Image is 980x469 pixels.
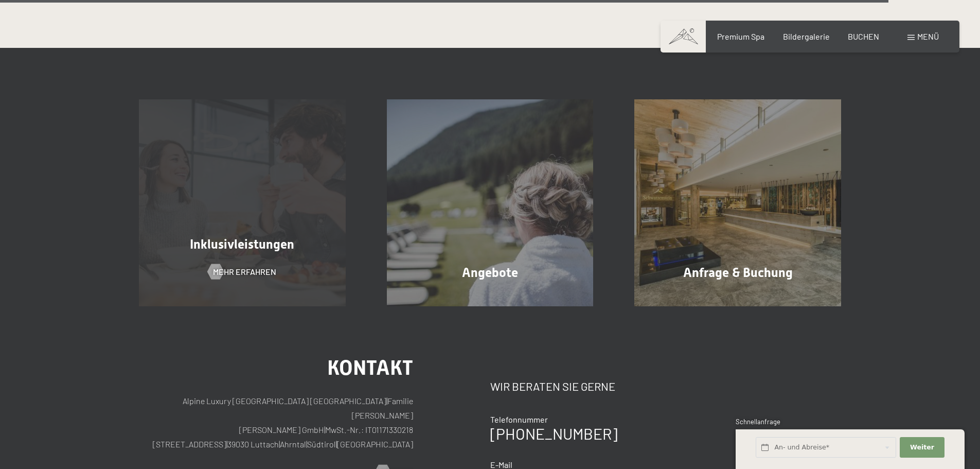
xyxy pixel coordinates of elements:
[306,439,307,449] span: |
[336,439,337,449] span: |
[213,266,276,277] span: Mehr erfahren
[327,356,413,380] span: Kontakt
[900,437,944,458] button: Weiter
[490,379,615,393] span: Wir beraten Sie gerne
[910,443,934,452] span: Weiter
[717,31,764,41] a: Premium Spa
[490,424,617,443] a: [PHONE_NUMBER]
[190,237,294,252] span: Inklusivleistungen
[783,31,830,41] a: Bildergalerie
[848,31,879,41] a: BUCHEN
[366,99,614,306] a: Zimmer & Preise Angebote
[118,99,366,306] a: Zimmer & Preise Inklusivleistungen Mehr erfahren
[386,396,387,406] span: |
[614,99,862,306] a: Zimmer & Preise Anfrage & Buchung
[490,414,548,424] span: Telefonnummer
[462,265,518,280] span: Angebote
[324,425,325,435] span: |
[226,439,227,449] span: |
[736,418,780,426] span: Schnellanfrage
[279,439,280,449] span: |
[917,31,939,41] span: Menü
[139,394,413,451] p: Alpine Luxury [GEOGRAPHIC_DATA] [GEOGRAPHIC_DATA] Familie [PERSON_NAME] [PERSON_NAME] GmbH MwSt.-...
[683,265,793,280] span: Anfrage & Buchung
